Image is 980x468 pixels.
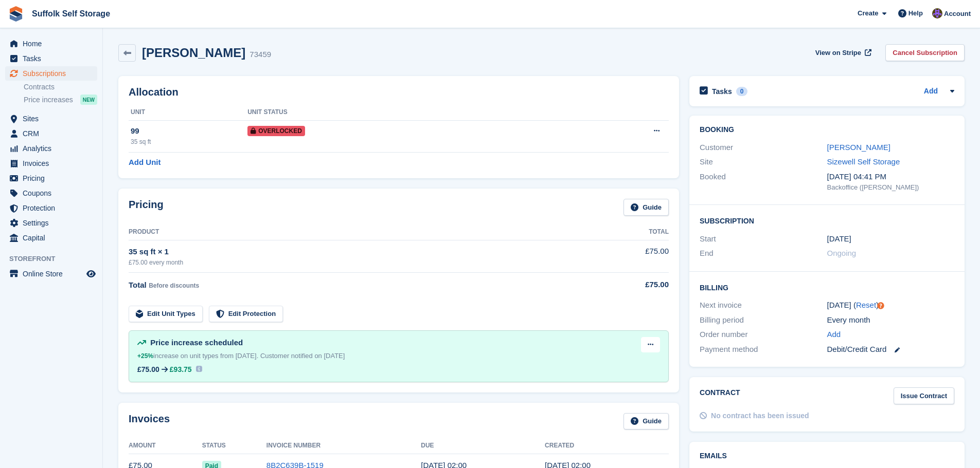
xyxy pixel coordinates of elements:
span: £93.75 [170,365,192,373]
a: [PERSON_NAME] [827,143,890,152]
h2: Emails [700,452,954,460]
div: 0 [736,87,748,96]
h2: Billing [700,282,954,292]
h2: Allocation [129,86,669,98]
span: Invoices [23,156,84,171]
a: menu [5,156,97,171]
div: 35 sq ft × 1 [129,246,597,258]
th: Due [421,438,545,454]
th: Unit Status [247,104,554,121]
th: Unit [129,104,247,121]
img: stora-icon-8386f47178a22dfd0bd8f6a31ec36ba5ce8667c1dd55bd0f319d3a0aa187defe.svg [8,6,24,22]
a: menu [5,141,97,156]
div: [DATE] 04:41 PM [827,171,954,183]
span: Analytics [23,141,84,156]
a: View on Stripe [811,44,874,61]
div: Booked [700,171,827,193]
div: Debit/Credit Card [827,344,954,355]
a: Add [924,86,938,98]
div: 73459 [250,49,271,61]
span: increase on unit types from [DATE]. [137,352,258,360]
a: menu [5,111,97,126]
a: Contracts [24,82,97,92]
div: Payment method [700,344,827,355]
div: Billing period [700,314,827,326]
span: Create [858,8,878,18]
span: Total [129,280,147,289]
th: Total [597,224,669,240]
div: £75.00 [597,279,669,291]
th: Invoice Number [266,438,421,454]
a: menu [5,231,97,245]
a: Reset [856,301,876,309]
span: Sites [23,111,84,126]
th: Created [545,438,669,454]
span: Coupons [23,186,84,200]
div: +25% [137,351,153,361]
h2: Invoices [129,413,170,430]
img: icon-info-931a05b42745ab749e9cb3f8fd5492de83d1ef71f8849c2817883450ef4d471b.svg [196,366,202,372]
a: menu [5,66,97,81]
div: Start [700,233,827,245]
span: View on Stripe [815,48,861,58]
a: menu [5,216,97,230]
a: Edit Protection [209,306,283,323]
a: menu [5,51,97,66]
a: Guide [623,199,669,216]
td: £75.00 [597,240,669,272]
a: menu [5,126,97,141]
div: 35 sq ft [131,137,247,146]
a: Guide [623,413,669,430]
a: menu [5,36,97,51]
a: Preview store [85,268,97,280]
span: Before discounts [149,282,199,289]
a: menu [5,201,97,215]
a: Suffolk Self Storage [28,5,114,22]
span: Home [23,36,84,51]
span: Customer notified on [DATE] [260,352,345,360]
h2: Pricing [129,199,164,216]
div: NEW [80,95,97,105]
div: Tooltip anchor [876,301,885,310]
div: No contract has been issued [711,410,809,421]
span: Subscriptions [23,66,84,81]
span: Price increases [24,95,73,105]
span: Account [944,9,971,19]
a: menu [5,267,97,281]
a: Sizewell Self Storage [827,157,900,166]
div: Site [700,156,827,168]
th: Product [129,224,597,240]
div: Next invoice [700,299,827,311]
span: Ongoing [827,249,857,257]
div: End [700,248,827,259]
div: £75.00 [137,365,159,373]
span: Storefront [9,254,102,264]
span: Price increase scheduled [150,338,243,347]
a: Edit Unit Types [129,306,203,323]
a: Cancel Subscription [885,44,965,61]
a: Issue Contract [894,387,954,404]
a: menu [5,171,97,185]
span: Capital [23,231,84,245]
a: menu [5,186,97,200]
span: Tasks [23,51,84,66]
h2: Tasks [712,87,732,96]
img: Emma [932,8,942,18]
th: Amount [129,438,202,454]
span: Protection [23,201,84,215]
h2: Subscription [700,215,954,226]
div: [DATE] ( ) [827,299,954,311]
div: Backoffice ([PERSON_NAME]) [827,182,954,193]
div: Customer [700,142,827,154]
div: Every month [827,314,954,326]
span: Settings [23,216,84,230]
span: Online Store [23,267,84,281]
span: CRM [23,126,84,141]
h2: Booking [700,126,954,134]
time: 2025-02-21 01:00:00 UTC [827,233,851,245]
div: 99 [131,125,247,137]
span: Help [908,8,923,18]
a: Price increases NEW [24,94,97,105]
h2: Contract [700,387,740,404]
a: Add [827,329,841,341]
